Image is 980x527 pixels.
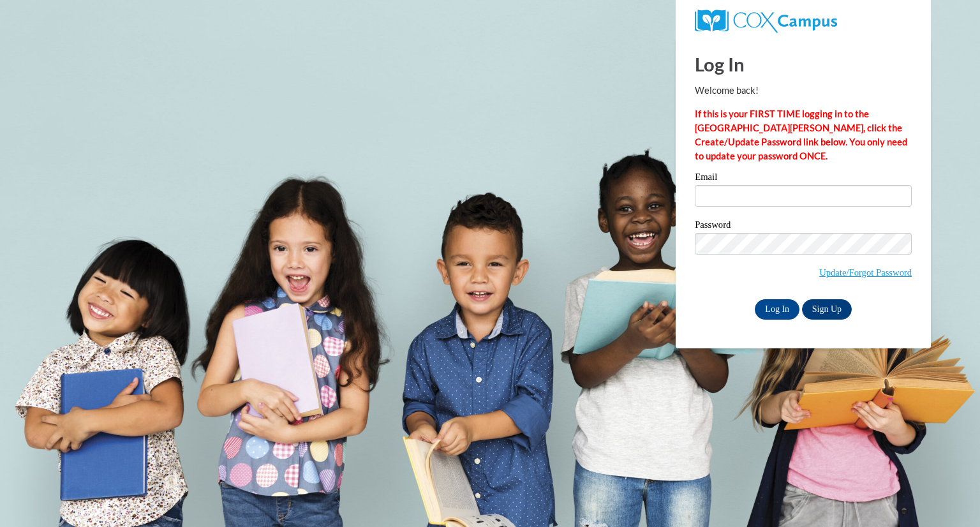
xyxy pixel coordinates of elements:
p: Welcome back! [695,84,912,98]
a: Update/Forgot Password [819,267,912,278]
h1: Log In [695,51,912,77]
img: COX Campus [695,10,837,33]
label: Password [695,220,912,233]
input: Log In [755,299,799,320]
a: COX Campus [695,15,837,26]
label: Email [695,172,912,185]
a: Sign Up [802,299,852,320]
strong: If this is your FIRST TIME logging in to the [GEOGRAPHIC_DATA][PERSON_NAME], click the Create/Upd... [695,108,907,161]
